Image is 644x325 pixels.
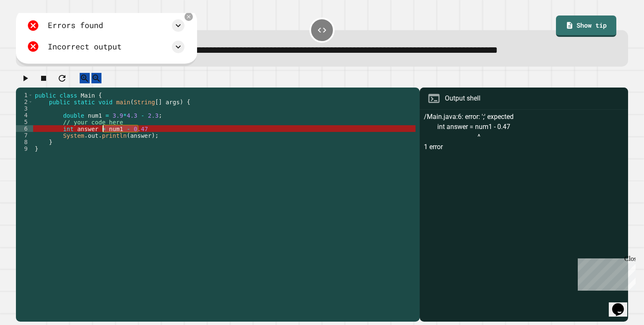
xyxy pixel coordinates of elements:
[574,255,636,291] iframe: chat widget
[556,15,616,37] a: Show tip
[16,98,33,105] div: 2
[609,291,636,317] iframe: chat widget
[16,112,33,119] div: 4
[445,93,480,103] div: Output shell
[3,3,58,53] div: Chat with us now!Close
[16,92,33,98] div: 1
[16,125,33,132] div: 6
[424,112,623,322] div: /Main.java:6: error: ';' expected int answer = num1 - 0.47 ^ 1 error
[16,105,33,112] div: 3
[48,41,122,53] div: Incorrect output
[48,20,103,31] div: Errors found
[16,145,33,152] div: 9
[28,98,33,105] span: Toggle code folding, rows 2 through 8
[16,119,33,125] div: 5
[28,92,33,98] span: Toggle code folding, rows 1 through 9
[16,132,33,139] div: 7
[16,139,33,145] div: 8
